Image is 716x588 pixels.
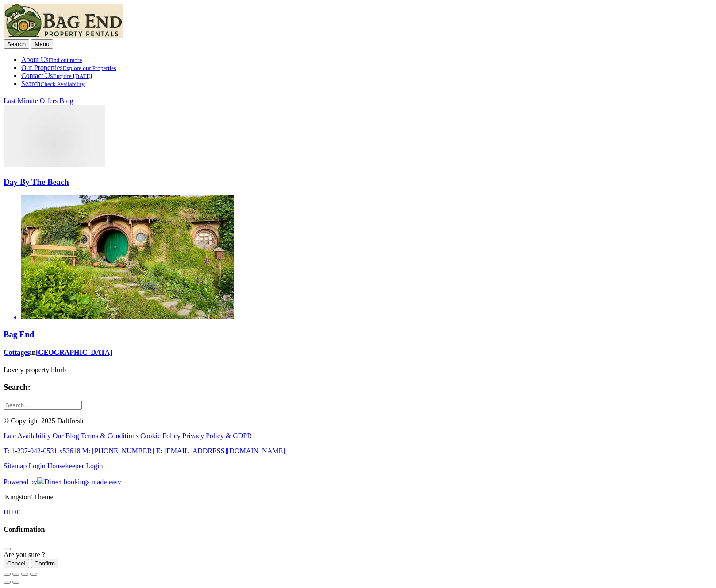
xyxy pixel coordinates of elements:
[21,64,116,71] a: Our PropertiesExplore our Properties
[21,56,82,63] a: About UsFind out more
[4,366,712,374] p: Lovely property blurb
[4,330,34,339] a: Bag End
[4,462,27,470] a: Sitemap
[47,462,103,470] a: Housekeeper Login
[4,4,123,38] img: Bag End
[41,81,85,87] small: Check Availability
[4,508,20,516] a: HIDE
[31,39,53,49] button: Menu
[4,447,80,455] a: T: 1-237-042-0531 x53618
[36,349,112,356] a: [GEOGRAPHIC_DATA]
[81,432,139,440] a: Terms & Conditions
[4,559,29,568] button: Cancel
[4,349,712,357] h4: in
[4,349,30,356] a: Cottages
[4,478,121,486] a: Powered byDirect bookings made easy
[21,72,92,79] a: Contact UsEnquire [DATE]
[21,80,85,87] a: SearchCheck Availability
[4,39,29,49] button: Search
[53,432,79,440] a: Our Blog
[4,573,11,576] button: Close (Esc)
[21,573,28,576] button: Toggle fullscreen
[4,401,82,410] input: Search...
[31,559,59,568] button: Confirm
[4,105,105,167] img: 'Day By The Beach' - Large Group Accommodation Holiday Ideas
[21,195,234,319] img: bag-end-hobbiton-449359759.original.jpg
[4,432,51,440] a: Late Availability
[35,41,49,47] span: Menu
[28,462,45,470] a: Login
[4,551,712,559] div: Are you sure ?
[49,57,82,63] small: Find out more
[7,41,26,47] span: Search
[156,447,285,455] a: E: [EMAIL_ADDRESS][DOMAIN_NAME]
[4,548,11,550] button: Close
[82,447,154,455] a: M: [PHONE_NUMBER]
[4,382,712,392] h3: Search:
[12,573,19,576] button: Share
[182,432,252,440] a: Privacy Policy & GDPR
[4,105,712,187] a: 'Day By The Beach' - Large Group Accommodation Holiday Ideas Day By The Beach
[59,97,73,105] a: Blog
[30,573,37,576] button: Zoom in/out
[63,65,116,71] small: Explore our Properties
[4,526,712,533] h4: Confirmation
[4,417,712,425] p: © Copyright 2025 Daltfresh
[4,97,58,105] a: Last Minute Offers
[4,177,712,187] h3: Day By The Beach
[4,493,712,501] p: 'Kingston' Theme
[140,432,181,440] a: Cookie Policy
[53,73,92,79] small: Enquire [DATE]
[37,477,44,484] img: scrumpy.png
